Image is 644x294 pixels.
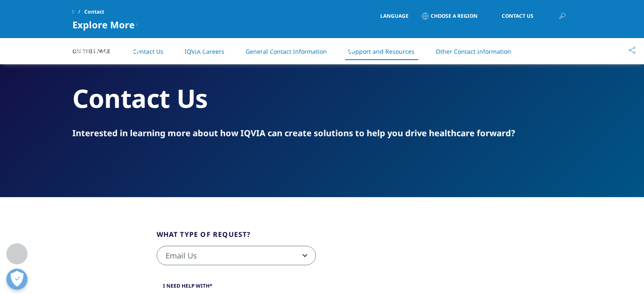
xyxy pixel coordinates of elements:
a: Solutions [193,42,227,52]
span: Email Us [157,246,315,266]
label: I need help with [157,282,488,294]
div: Interested in learning more about how IQVIA can create solutions to help you drive healthcare for... [72,127,572,139]
nav: Primary [144,30,572,69]
span: Choose a Region [431,13,478,19]
a: About [403,42,425,52]
a: Careers [463,42,491,52]
legend: What type of request? [157,229,251,246]
a: Contact Us [489,6,546,26]
a: Products [265,42,298,52]
img: IQVIA Healthcare Information Technology and Pharma Clinical Research Company [72,44,140,56]
span: Contact Us [502,14,533,19]
span: Email Us [157,246,316,265]
span: Language [380,13,409,19]
h2: Contact Us [72,82,572,114]
a: Insights [336,42,365,52]
button: Open Preferences [6,269,28,290]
